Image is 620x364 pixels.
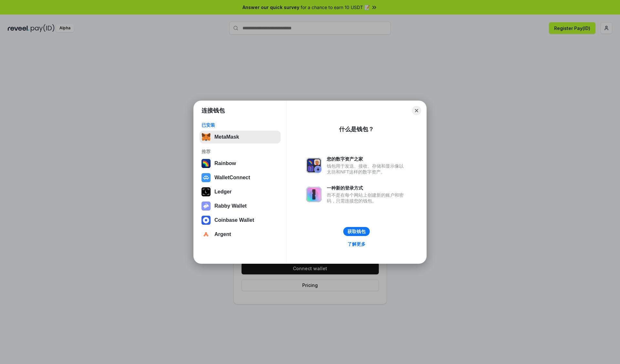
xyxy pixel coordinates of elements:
[200,171,281,184] button: WalletConnect
[201,149,279,154] div: 推荐
[200,185,281,198] button: Ledger
[343,227,370,236] button: 获取钱包
[327,163,407,175] div: 钱包用于发送、接收、存储和显示像以太坊和NFT这样的数字资产。
[347,229,366,234] div: 获取钱包
[412,106,421,115] button: Close
[214,175,250,181] div: WalletConnect
[339,125,374,133] div: 什么是钱包？
[201,187,211,196] img: svg+xml,%3Csvg%20xmlns%3D%22http%3A%2F%2Fwww.w3.org%2F2000%2Fsvg%22%20width%3D%2228%22%20height%3...
[201,122,279,128] div: 已安装
[200,131,281,143] button: MetaMask
[214,231,231,237] div: Argent
[200,200,281,212] button: Rabby Wallet
[214,189,232,195] div: Ledger
[201,173,211,182] img: svg+xml,%3Csvg%20width%3D%2228%22%20height%3D%2228%22%20viewBox%3D%220%200%2028%2028%22%20fill%3D...
[201,107,225,114] h1: 连接钱包
[214,134,239,140] div: MetaMask
[201,230,211,239] img: svg+xml,%3Csvg%20width%3D%2228%22%20height%3D%2228%22%20viewBox%3D%220%200%2028%2028%22%20fill%3D...
[214,217,254,223] div: Coinbase Wallet
[201,202,211,211] img: svg+xml,%3Csvg%20xmlns%3D%22http%3A%2F%2Fwww.w3.org%2F2000%2Fsvg%22%20fill%3D%22none%22%20viewBox...
[214,161,236,166] div: Rainbow
[200,228,281,241] button: Argent
[214,203,247,209] div: Rabby Wallet
[201,133,211,142] img: svg+xml,%3Csvg%20fill%3D%22none%22%20height%3D%2233%22%20viewBox%3D%220%200%2035%2033%22%20width%...
[306,158,322,173] img: svg+xml,%3Csvg%20xmlns%3D%22http%3A%2F%2Fwww.w3.org%2F2000%2Fsvg%22%20fill%3D%22none%22%20viewBox...
[347,241,366,247] div: 了解更多
[306,187,322,202] img: svg+xml,%3Csvg%20xmlns%3D%22http%3A%2F%2Fwww.w3.org%2F2000%2Fsvg%22%20fill%3D%22none%22%20viewBox...
[344,240,369,248] a: 了解更多
[327,192,407,204] div: 而不是在每个网站上创建新的账户和密码，只需连接您的钱包。
[327,156,407,162] div: 您的数字资产之家
[201,216,211,225] img: svg+xml,%3Csvg%20width%3D%2228%22%20height%3D%2228%22%20viewBox%3D%220%200%2028%2028%22%20fill%3D...
[327,185,407,191] div: 一种新的登录方式
[200,214,281,227] button: Coinbase Wallet
[200,157,281,170] button: Rainbow
[201,159,211,168] img: svg+xml,%3Csvg%20width%3D%22120%22%20height%3D%22120%22%20viewBox%3D%220%200%20120%20120%22%20fil...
